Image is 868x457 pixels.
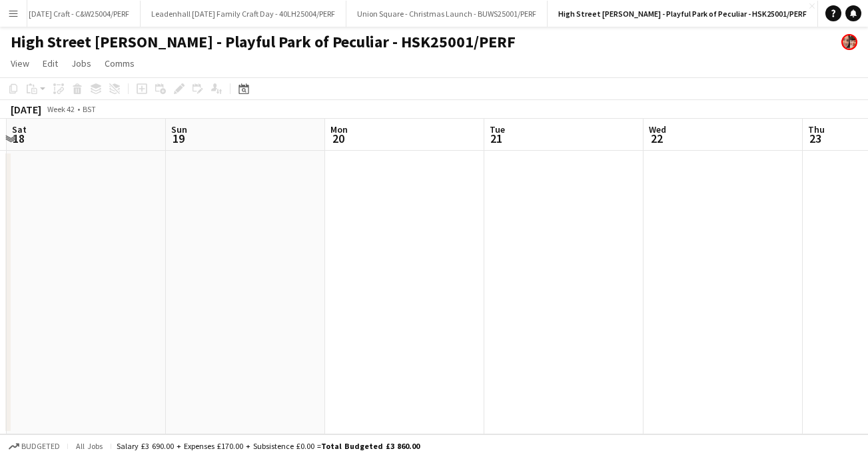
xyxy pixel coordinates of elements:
div: [DATE] [11,103,41,116]
a: Comms [99,55,140,72]
button: Budgeted [7,439,62,454]
span: Sat [12,123,27,135]
a: View [5,55,35,72]
span: Wed [649,123,666,135]
a: Edit [37,55,63,72]
span: Tue [490,123,505,135]
span: Mon [330,123,348,135]
span: Week 42 [44,104,77,114]
button: Leadenhall [DATE] Family Craft Day - 40LH25004/PERF [141,1,346,27]
span: Jobs [71,57,91,69]
a: Jobs [66,55,97,72]
span: Edit [43,57,58,69]
span: 18 [10,131,27,146]
div: BST [83,104,96,114]
span: 22 [647,131,666,146]
h1: High Street [PERSON_NAME] - Playful Park of Peculiar - HSK25001/PERF [11,32,516,52]
span: Budgeted [21,442,60,451]
button: High Street [PERSON_NAME] - Playful Park of Peculiar - HSK25001/PERF [548,1,818,27]
span: 21 [488,131,505,146]
app-user-avatar: Performer Department [841,34,857,50]
span: 20 [328,131,348,146]
span: Thu [808,123,825,135]
span: 23 [806,131,825,146]
div: Salary £3 690.00 + Expenses £170.00 + Subsistence £0.00 = [117,441,420,451]
span: All jobs [73,441,105,451]
button: C&W [DATE] Craft - C&W25004/PERF [1,1,141,27]
span: View [11,57,29,69]
span: Comms [105,57,135,69]
span: Sun [171,123,187,135]
span: Total Budgeted £3 860.00 [321,441,420,451]
button: Union Square - Christmas Launch - BUWS25001/PERF [346,1,548,27]
span: 19 [169,131,187,146]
